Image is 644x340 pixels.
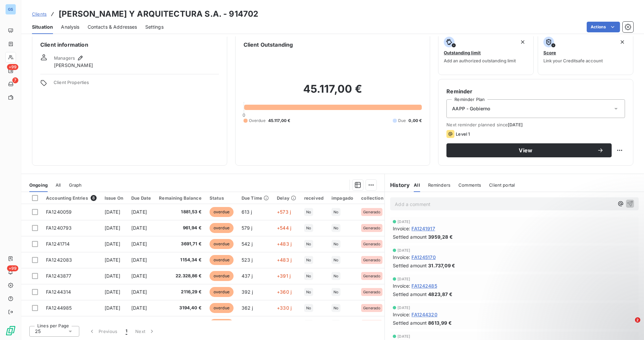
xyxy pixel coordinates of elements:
span: No [333,258,338,262]
span: [DATE] [131,289,147,295]
span: overdue [210,255,234,265]
span: Generado [363,226,380,230]
button: ScoreLink your Creditsafe account [538,32,633,75]
div: received [304,195,323,201]
div: GS [5,4,16,15]
span: Settled amount [393,319,427,326]
span: Next reminder planned since [446,122,625,127]
span: 0,00 € [408,118,422,124]
h6: Reminder [446,87,625,95]
span: overdue [210,239,234,249]
span: [DATE] [397,220,410,224]
span: 7 [12,77,18,83]
button: Actions [587,22,620,32]
span: [DATE] [397,248,410,252]
span: 31.737,09 € [428,262,455,269]
span: +544 j [277,225,291,231]
span: FA1242083 [46,257,72,263]
span: No [306,306,311,310]
button: Outstanding limitAdd an authorized outstanding limit [438,32,534,75]
span: FA1245170 [411,254,435,261]
span: Settled amount [393,262,427,269]
span: Due [398,118,406,124]
span: Ongoing [29,182,48,188]
span: Situation [32,24,53,30]
span: Invoice : [393,254,410,261]
span: overdue [210,223,234,233]
span: 22.328,86 € [159,273,202,279]
span: No [333,210,338,214]
span: [DATE] [131,209,147,215]
h2: 45.117,00 € [244,82,422,102]
span: FA1241917 [411,225,435,232]
span: 523 j [242,257,253,263]
span: Graph [69,182,82,188]
button: 1 [122,324,131,338]
h6: History [385,181,410,189]
span: 2 [635,317,640,323]
span: [DATE] [105,305,120,311]
a: Clients [32,11,47,17]
span: [DATE] [131,273,147,279]
span: FA1244314 [46,289,71,295]
span: 3959,28 € [428,233,452,240]
span: No [333,290,338,294]
img: Logo LeanPay [5,325,16,336]
span: No [306,274,311,278]
h6: Client information [40,41,219,49]
span: 362 j [242,305,253,311]
div: Accounting Entries [46,195,97,201]
span: FA1243877 [46,273,71,279]
span: [DATE] [131,305,147,311]
span: 3691,71 € [159,241,202,247]
span: Add an authorized outstanding limit [444,58,516,63]
span: 1 [126,328,127,335]
span: [DATE] [105,273,120,279]
span: Generado [363,274,380,278]
span: 437 j [242,273,253,279]
span: [DATE] [131,241,147,247]
div: Delay [277,195,296,201]
span: 4823,87 € [428,291,452,298]
span: 25 [35,328,41,335]
span: [DATE] [105,257,120,263]
span: +573 j [277,209,291,215]
span: Settings [145,24,164,30]
span: No [306,226,311,230]
div: Remaining Balance [159,195,202,201]
span: AAPP - Gobierno [452,105,490,112]
span: Outstanding limit [444,50,481,55]
span: overdue [210,319,234,329]
span: Generado [363,290,380,294]
span: 392 j [242,289,253,295]
span: [DATE] [105,209,120,215]
span: Invoice : [393,311,410,318]
span: No [333,226,338,230]
button: Next [131,324,159,338]
span: [DATE] [397,306,410,310]
span: FA1242485 [411,282,437,289]
span: All [414,182,420,188]
span: +99 [7,265,18,271]
div: collection status [361,195,398,201]
span: FA1240793 [46,225,72,231]
div: impagado [331,195,353,201]
span: +391 j [277,273,291,279]
span: Invoice : [393,282,410,289]
span: FA1244320 [411,311,437,318]
span: No [306,210,311,214]
span: Clients [32,11,47,17]
span: FA1241714 [46,241,70,247]
span: View [454,148,597,153]
span: 8613,99 € [428,319,451,326]
span: overdue [210,271,234,281]
span: 961,94 € [159,225,202,231]
span: [DATE] [105,225,120,231]
span: [DATE] [105,289,120,295]
span: Client Properties [54,80,219,89]
span: No [306,290,311,294]
span: 8 [91,195,97,201]
button: Previous [85,324,122,338]
span: 0 [243,112,245,118]
span: Invoice : [393,225,410,232]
